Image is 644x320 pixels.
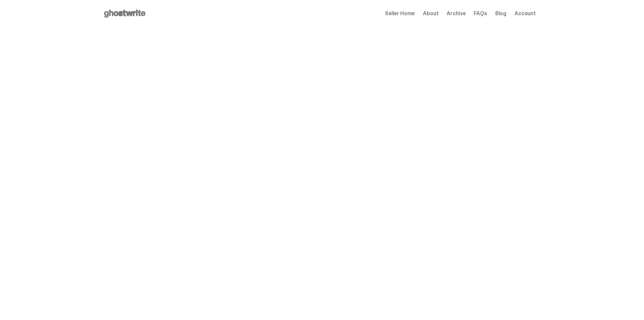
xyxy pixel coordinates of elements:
[385,11,415,16] a: Seller Home
[423,11,438,16] a: About
[515,11,536,16] a: Account
[447,11,466,16] a: Archive
[474,11,487,16] a: FAQs
[495,11,506,16] a: Blog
